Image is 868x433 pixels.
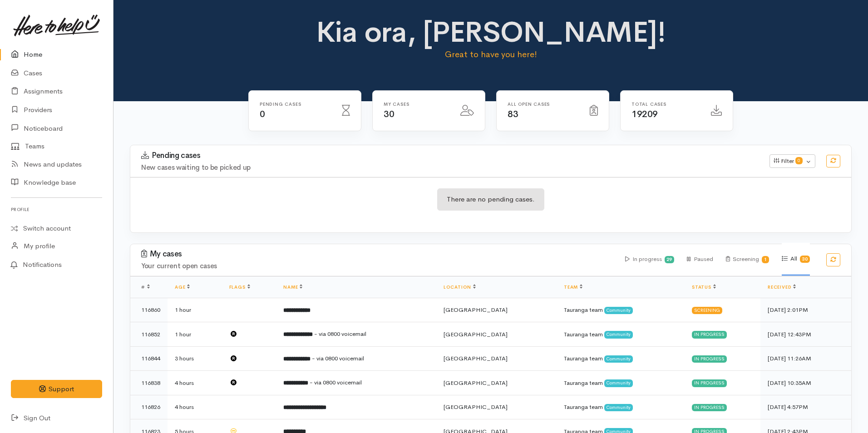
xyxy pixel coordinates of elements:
[764,256,767,262] b: 1
[768,284,796,290] a: Received
[11,380,102,399] button: Support
[760,346,851,371] td: [DATE] 11:26AM
[260,108,265,120] span: 0
[802,256,808,262] b: 30
[564,284,582,290] a: Team
[760,298,851,322] td: [DATE] 2:01PM
[130,395,168,419] td: 116826
[557,322,685,347] td: Tauranga team
[130,298,168,322] td: 116860
[760,322,851,347] td: [DATE] 12:43PM
[260,102,331,107] h6: Pending cases
[141,284,150,290] span: #
[312,354,364,362] span: - via 0800 voicemail
[229,284,250,290] a: Flags
[168,346,222,371] td: 3 hours
[692,355,727,363] div: In progress
[760,395,851,419] td: [DATE] 4:57PM
[692,331,727,338] div: In progress
[726,243,769,276] div: Screening
[314,330,366,338] span: - via 0800 voicemail
[141,151,759,160] h3: Pending cases
[130,322,168,347] td: 116852
[692,284,716,290] a: Status
[557,346,685,371] td: Tauranga team
[444,379,508,387] span: [GEOGRAPHIC_DATA]
[437,188,544,211] div: There are no pending cases.
[444,284,476,290] a: Location
[604,307,633,314] span: Community
[625,243,675,276] div: In progress
[631,102,700,107] h6: Total cases
[604,355,633,363] span: Community
[384,108,394,120] span: 30
[687,243,713,276] div: Paused
[760,371,851,395] td: [DATE] 10:35AM
[283,284,302,290] a: Name
[313,16,669,48] h1: Kia ora, [PERSON_NAME]!
[444,354,508,362] span: [GEOGRAPHIC_DATA]
[130,346,168,371] td: 116844
[175,284,190,290] a: Age
[168,371,222,395] td: 4 hours
[141,262,614,270] h4: Your current open cases
[557,395,685,419] td: Tauranga team
[692,379,727,387] div: In progress
[444,306,508,314] span: [GEOGRAPHIC_DATA]
[557,371,685,395] td: Tauranga team
[141,250,614,259] h3: My cases
[384,102,449,107] h6: My cases
[313,48,669,61] p: Great to have you here!
[692,307,722,314] div: Screening
[310,379,362,386] span: - via 0800 voicemail
[769,154,815,168] button: Filter0
[168,322,222,347] td: 1 hour
[130,371,168,395] td: 116838
[508,102,579,107] h6: All Open cases
[604,331,633,338] span: Community
[11,203,102,216] h6: Profile
[631,108,658,120] span: 19209
[444,403,508,411] span: [GEOGRAPHIC_DATA]
[604,404,633,411] span: Community
[782,243,810,276] div: All
[795,157,803,164] span: 0
[168,395,222,419] td: 4 hours
[141,164,759,172] h4: New cases waiting to be picked up
[666,256,672,262] b: 29
[508,108,518,120] span: 83
[557,298,685,322] td: Tauranga team
[692,404,727,411] div: In progress
[168,298,222,322] td: 1 hour
[444,330,508,338] span: [GEOGRAPHIC_DATA]
[604,379,633,387] span: Community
